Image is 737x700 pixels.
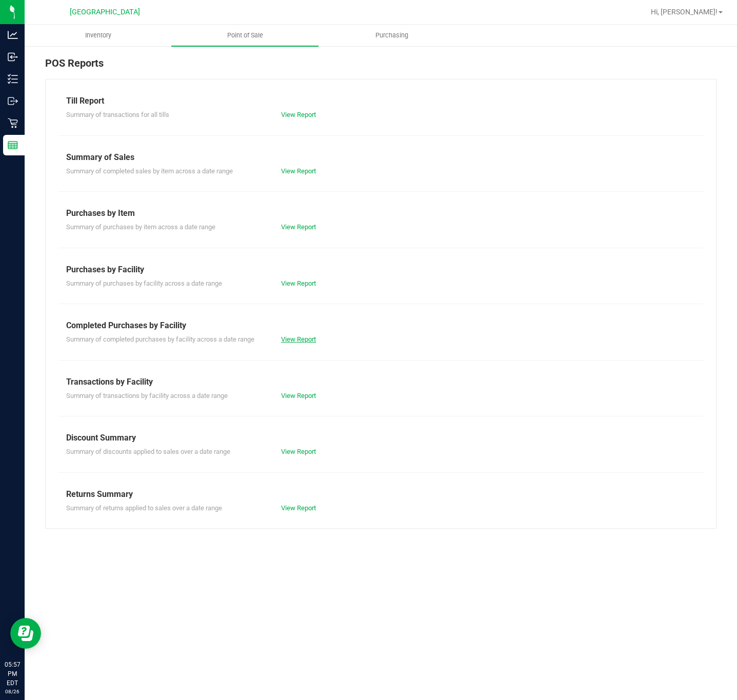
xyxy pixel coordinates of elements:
inline-svg: Outbound [8,96,18,106]
div: Discount Summary [66,432,695,444]
div: Till Report [66,95,695,107]
iframe: Resource center [10,618,41,649]
a: Purchasing [318,25,465,46]
span: Summary of purchases by item across a date range [66,223,215,231]
a: View Report [281,335,316,343]
span: Summary of transactions by facility across a date range [66,392,228,399]
span: Summary of completed purchases by facility across a date range [66,335,254,343]
span: Summary of purchases by facility across a date range [66,279,222,287]
a: View Report [281,448,316,455]
p: 08/26 [5,688,20,695]
span: Summary of transactions for all tills [66,111,169,118]
inline-svg: Analytics [8,30,18,40]
a: Inventory [25,25,171,46]
span: [GEOGRAPHIC_DATA] [70,8,140,16]
div: Transactions by Facility [66,376,695,388]
inline-svg: Retail [8,118,18,128]
div: Completed Purchases by Facility [66,319,695,332]
inline-svg: Reports [8,140,18,150]
a: View Report [281,223,316,231]
a: View Report [281,392,316,399]
inline-svg: Inventory [8,74,18,84]
a: View Report [281,167,316,175]
span: Inventory [71,31,125,40]
div: POS Reports [45,55,716,79]
div: Purchases by Item [66,207,695,219]
span: Summary of completed sales by item across a date range [66,167,233,175]
inline-svg: Inbound [8,52,18,62]
a: View Report [281,279,316,287]
a: View Report [281,504,316,512]
span: Summary of discounts applied to sales over a date range [66,448,230,455]
span: Summary of returns applied to sales over a date range [66,504,222,512]
span: Purchasing [362,31,422,40]
div: Returns Summary [66,488,695,501]
div: Summary of Sales [66,151,695,164]
p: 05:57 PM EDT [5,660,20,688]
span: Point of Sale [213,31,277,40]
a: View Report [281,111,316,118]
span: Hi, [PERSON_NAME]! [651,8,718,16]
a: Point of Sale [171,25,318,46]
div: Purchases by Facility [66,264,695,276]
